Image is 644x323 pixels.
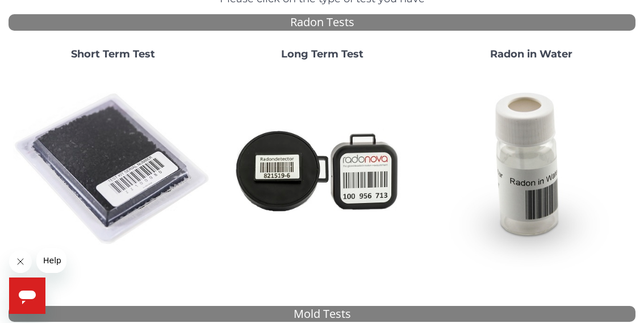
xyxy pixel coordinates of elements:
img: ShortTerm.jpg [13,69,213,270]
div: Mold Tests [9,306,635,322]
iframe: Close message [9,250,32,273]
iframe: Button to launch messaging window [9,278,45,314]
iframe: Message from company [36,248,66,273]
strong: Radon in Water [490,48,572,60]
img: RadoninWater.jpg [431,69,631,270]
strong: Short Term Test [71,48,155,60]
img: Radtrak2vsRadtrak3.jpg [222,69,422,270]
strong: Long Term Test [281,48,363,60]
div: Radon Tests [9,14,635,31]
